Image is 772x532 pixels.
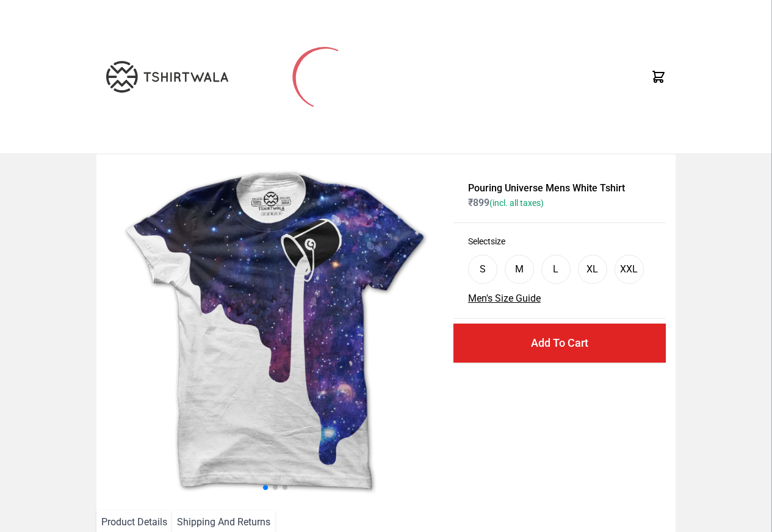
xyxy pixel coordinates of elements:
button: Add To Cart [453,324,666,363]
div: L [553,262,558,277]
button: Men's Size Guide [468,291,541,306]
div: S [480,262,486,277]
img: TW-LOGO-400-104.png [106,61,228,93]
div: XL [586,262,598,277]
div: M [515,262,524,277]
h1: Pouring Universe Mens White Tshirt [468,181,651,196]
img: galaxy.jpg [106,164,444,500]
span: ₹ 899 [468,197,544,208]
h3: Select size [468,235,651,247]
span: (incl. all taxes) [489,198,544,208]
div: XXL [620,262,638,277]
